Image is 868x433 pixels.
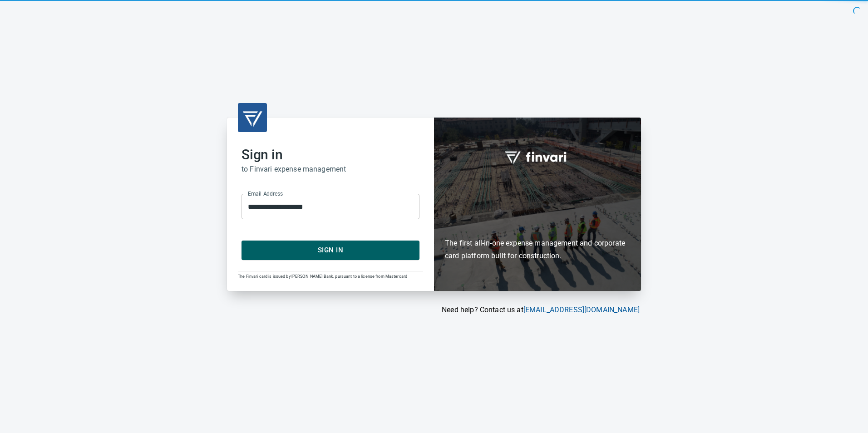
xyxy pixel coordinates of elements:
img: transparent_logo.png [242,107,263,128]
h6: The first all-in-one expense management and corporate card platform built for construction. [445,184,630,262]
h6: to Finvari expense management [242,163,419,176]
a: [EMAIL_ADDRESS][DOMAIN_NAME] [523,305,640,314]
div: Finvari [434,118,641,290]
button: Sign In [242,241,419,260]
span: Sign In [252,244,409,256]
img: fullword_logo_white.png [503,146,572,167]
h2: Sign in [242,147,419,163]
p: Need help? Contact us at [227,305,640,315]
span: The Finvari card is issued by [PERSON_NAME] Bank, pursuant to a license from Mastercard [238,274,407,279]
